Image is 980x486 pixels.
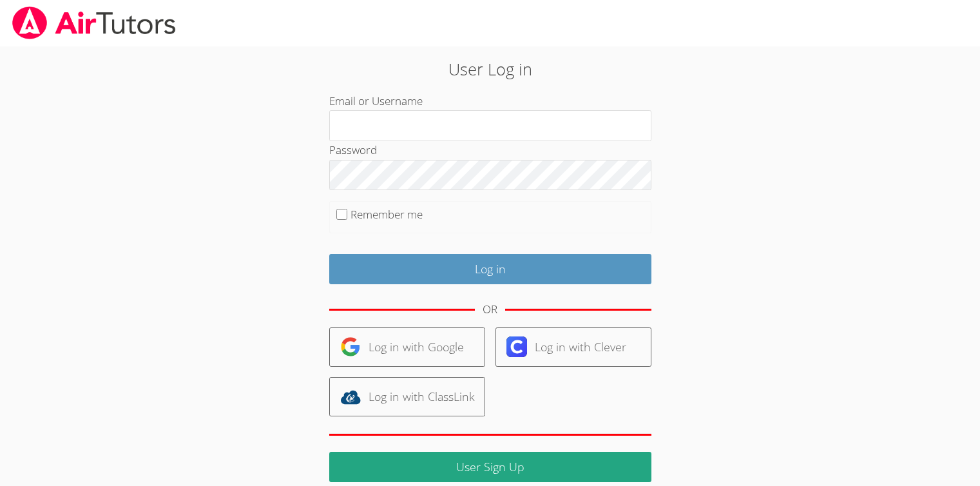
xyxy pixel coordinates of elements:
a: Log in with Google [329,327,485,367]
label: Remember me [351,207,423,222]
img: classlink-logo-d6bb404cc1216ec64c9a2012d9dc4662098be43eaf13dc465df04b49fa7ab582.svg [340,387,361,407]
div: OR [483,300,497,319]
img: google-logo-50288ca7cdecda66e5e0955fdab243c47b7ad437acaf1139b6f446037453330a.svg [340,336,361,357]
a: User Sign Up [329,452,651,482]
a: Log in with ClassLink [329,377,485,416]
img: airtutors_banner-c4298cdbf04f3fff15de1276eac7730deb9818008684d7c2e4769d2f7ddbe033.png [11,6,177,39]
h2: User Log in [226,57,754,81]
label: Email or Username [329,93,423,108]
img: clever-logo-6eab21bc6e7a338710f1a6ff85c0baf02591cd810cc4098c63d3a4b26e2feb20.svg [506,336,527,357]
label: Password [329,142,377,157]
a: Log in with Clever [495,327,651,367]
input: Log in [329,254,651,284]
